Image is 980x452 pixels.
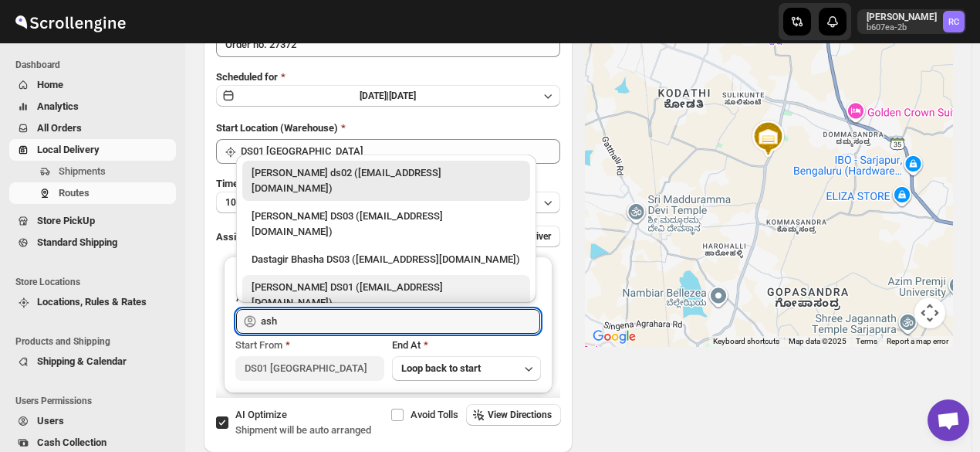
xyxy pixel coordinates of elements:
span: Shipping & Calendar [37,355,127,367]
span: Assign to [216,231,258,243]
span: Store Locations [15,276,177,288]
span: Map data ©2025 [789,337,847,345]
span: Shipment will be auto arranged [235,424,371,436]
div: [PERSON_NAME] DS01 ([EMAIL_ADDRESS][DOMAIN_NAME]) [252,280,521,311]
button: Keyboard shortcuts [713,336,779,347]
span: 10 minutes [225,196,272,209]
span: Start From [235,339,282,351]
span: Avoid Tolls [411,409,458,420]
button: User menu [857,9,966,34]
span: Rahul Chopra [943,11,965,32]
span: Add More Driver [484,230,551,243]
div: Dastagir Bhasha DS03 ([EMAIL_ADDRESS][DOMAIN_NAME]) [252,252,521,267]
span: [DATE] | [360,90,389,101]
span: Local Delivery [37,144,100,155]
p: [PERSON_NAME] [867,11,937,23]
span: Shipments [59,165,106,177]
a: Report a map error [887,337,948,345]
input: Eg: Bengaluru Route [216,32,560,57]
div: End At [392,338,541,353]
li: Dastagir Bhasha DS03 (vebah85426@fuasha.com) [236,244,536,272]
div: [PERSON_NAME] ds02 ([EMAIL_ADDRESS][DOMAIN_NAME]) [252,165,521,196]
a: Open chat [928,399,969,441]
p: b607ea-2b [867,23,937,32]
li: Rashidul ds02 (vaseno4694@minduls.com) [236,161,536,201]
button: Routes [9,182,176,204]
span: Home [37,79,63,90]
button: Users [9,410,176,432]
span: [DATE] [389,90,416,101]
span: AI Optimize [235,409,287,420]
button: Shipping & Calendar [9,351,176,372]
span: Standard Shipping [37,236,117,248]
text: RC [948,17,959,27]
input: Search assignee [261,309,540,334]
img: ScrollEngine [12,2,128,41]
button: Analytics [9,96,176,117]
span: Analytics [37,100,79,112]
button: [DATE]|[DATE] [216,85,560,107]
span: Users [37,415,64,427]
span: View Directions [488,409,552,421]
div: [PERSON_NAME] DS03 ([EMAIL_ADDRESS][DOMAIN_NAME]) [252,209,521,240]
li: Ashraf Ali DS01 (yoyovey222@0tires.com) [236,272,536,315]
span: Cash Collection [37,437,106,448]
span: Locations, Rules & Rates [37,296,147,308]
div: All Route Options [204,2,573,404]
input: Search location [241,139,560,164]
span: Users Permissions [15,395,177,407]
button: Map camera controls [914,297,945,328]
li: ashik uddin DS03 (katiri8361@kimdyn.com) [236,201,536,244]
span: Scheduled for [216,71,278,83]
button: Locations, Rules & Rates [9,291,176,313]
button: Loop back to start [392,356,541,381]
button: 10 minutes [216,192,560,213]
span: Time Per Stop [216,178,279,189]
span: Dashboard [15,59,177,71]
span: Products and Shipping [15,335,177,348]
a: Terms (opens in new tab) [856,337,877,345]
button: All Orders [9,117,176,139]
span: Store PickUp [37,215,95,226]
span: All Orders [37,122,82,134]
span: Start Location (Warehouse) [216,122,338,134]
button: Shipments [9,161,176,182]
a: Open this area in Google Maps (opens a new window) [589,327,640,347]
span: Routes [59,187,90,199]
button: Home [9,74,176,96]
img: Google [589,327,640,347]
span: Loop back to start [401,362,481,374]
button: View Directions [466,404,561,426]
